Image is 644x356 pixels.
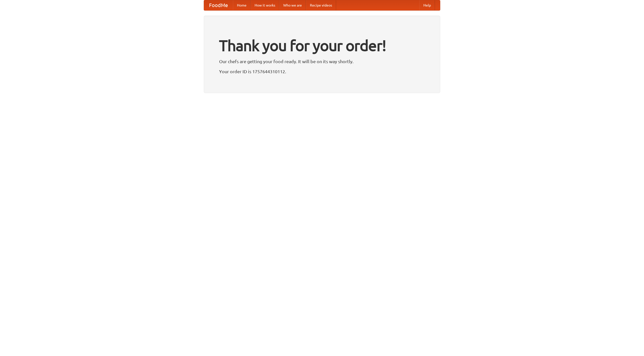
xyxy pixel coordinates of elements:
p: Our chefs are getting your food ready. It will be on its way shortly. [219,58,425,65]
a: Who we are [279,0,306,10]
a: Help [419,0,435,10]
a: Home [233,0,251,10]
a: FoodMe [204,0,233,10]
a: How it works [251,0,279,10]
p: Your order ID is 1757644310112. [219,68,425,75]
a: Recipe videos [306,0,336,10]
h1: Thank you for your order! [219,33,425,58]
